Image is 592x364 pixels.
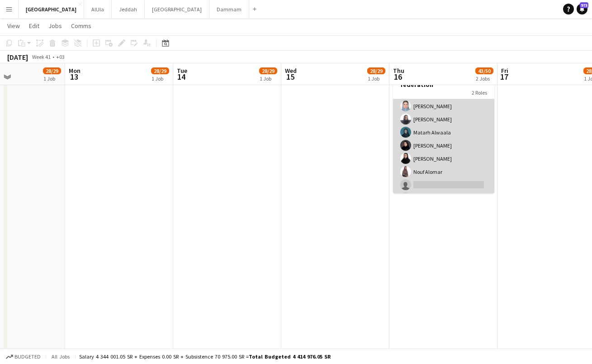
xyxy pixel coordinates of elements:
[5,352,42,362] button: Budgeted
[4,20,24,32] a: View
[45,20,66,32] a: Jobs
[29,22,39,30] span: Edit
[67,20,95,32] a: Comms
[30,53,52,60] span: Week 41
[43,75,61,82] div: 1 Job
[56,53,65,60] div: +03
[50,353,71,360] span: All jobs
[249,353,331,360] span: Total Budgeted 4 414 976.05 SR
[151,67,169,74] span: 28/29
[580,2,588,8] span: 973
[69,67,81,75] span: Mon
[14,354,41,360] span: Budgeted
[112,0,145,18] button: Jeddah
[475,67,493,74] span: 43/50
[67,72,81,82] span: 13
[367,67,385,74] span: 28/29
[392,72,404,82] span: 16
[175,72,187,82] span: 14
[500,72,508,82] span: 17
[19,0,84,18] button: [GEOGRAPHIC_DATA]
[7,22,20,30] span: View
[25,20,43,32] a: Edit
[177,67,187,75] span: Tue
[7,53,28,62] div: [DATE]
[71,22,91,30] span: Comms
[393,67,404,75] span: Thu
[152,75,169,82] div: 1 Job
[368,75,385,82] div: 1 Job
[79,353,331,360] div: Salary 4 344 001.05 SR + Expenses 0.00 SR + Subsistence 70 975.00 SR =
[476,75,493,82] div: 2 Jobs
[145,0,209,18] button: [GEOGRAPHIC_DATA]
[285,67,297,75] span: Wed
[501,67,508,75] span: Fri
[393,59,494,193] app-job-card: 2:30pm-11:00pm (8h30m)15/21Award ceremony sport federation2 Roles[PERSON_NAME][PERSON_NAME]![PERS...
[43,67,61,74] span: 28/29
[577,4,587,14] a: 973
[48,22,62,30] span: Jobs
[284,72,297,82] span: 15
[472,89,487,96] span: 2 Roles
[84,0,112,18] button: AlUla
[260,75,277,82] div: 1 Job
[259,67,277,74] span: 28/29
[209,0,249,18] button: Dammam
